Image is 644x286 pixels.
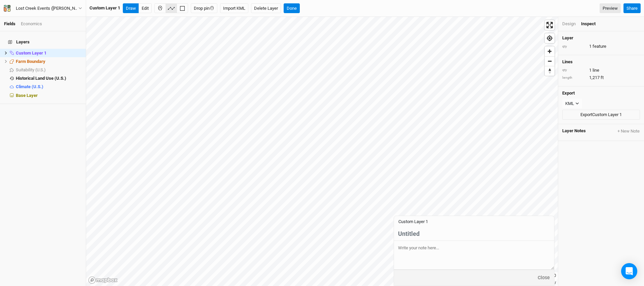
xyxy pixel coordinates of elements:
button: ExportCustom Layer 1 [562,110,640,120]
span: ft [601,75,604,81]
span: line [593,67,599,73]
div: Open Intercom Messenger [621,263,637,279]
button: Edit [139,3,152,13]
div: KML [565,100,574,107]
h4: Layer [562,35,640,41]
h4: Layers [4,35,82,49]
h4: lines [562,59,640,65]
div: 1 [562,67,640,73]
button: KML [562,99,582,109]
div: length [562,75,586,80]
a: Preview [600,3,621,13]
span: Reset bearing to north [545,66,554,76]
button: Share [623,3,641,13]
span: Climate (U.S.) [16,84,43,89]
div: Custom Layer 1 [90,5,120,11]
div: Base Layer [16,93,82,98]
button: Delete Layer [251,3,281,13]
a: Maxar [541,280,556,285]
span: Suitability (U.S.) [16,67,46,72]
div: 1 [562,43,640,49]
div: Lost Creek Events ([PERSON_NAME]) [16,5,78,12]
div: Climate (U.S.) [16,84,82,90]
div: Design [562,21,576,27]
button: Drop pin [191,3,217,13]
span: Farm Boundary [16,59,45,64]
a: Fields [4,21,15,26]
div: Lost Creek Events (Jodi Short) [16,5,78,12]
h4: Export [562,91,640,96]
button: + New Note [617,128,640,134]
button: Lost Creek Events ([PERSON_NAME]) [3,5,82,12]
button: Enter fullscreen [545,20,554,30]
button: Shortcut: 3 [177,3,188,13]
div: Economics [21,21,42,27]
button: Shortcut: 1 [154,3,166,13]
div: Custom Layer 1 [16,50,82,56]
a: Mapbox logo [88,276,118,284]
button: Zoom in [545,46,554,56]
div: Historical Land Use (U.S.) [16,76,82,81]
button: Done [284,3,300,13]
span: Layer Notes [562,128,586,134]
span: Zoom out [545,57,554,66]
span: Historical Land Use (U.S.) [16,76,66,81]
button: Shortcut: 2 [166,3,177,13]
div: Inspect [581,21,596,27]
div: qty [562,44,586,49]
div: Farm Boundary [16,59,82,64]
button: Reset bearing to north [545,66,554,76]
button: Draw [123,3,139,13]
button: Find my location [545,33,554,43]
button: Zoom out [545,56,554,66]
div: Suitability (U.S.) [16,67,82,73]
div: 1,217 [562,75,640,81]
span: feature [593,43,606,49]
span: Custom Layer 1 [16,50,46,56]
div: qty [562,68,586,73]
span: Base Layer [16,93,38,98]
button: Import KML [220,3,248,13]
canvas: Map [86,17,558,286]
